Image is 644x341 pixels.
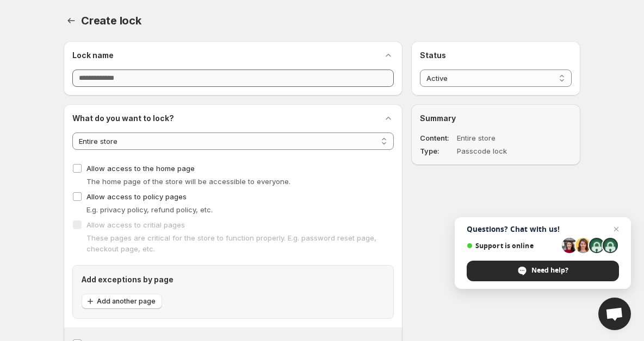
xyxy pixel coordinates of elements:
button: Add another page [82,294,162,309]
span: Questions? Chat with us! [467,225,619,233]
dt: Type: [420,146,455,156]
dd: Passcode lock [457,146,541,156]
span: These pages are critical for the store to function properly. E.g. password reset page, checkout p... [86,233,376,253]
span: Support is online [467,242,558,250]
h2: Add exceptions by page [82,274,385,285]
h2: What do you want to lock? [72,113,174,124]
span: Allow access to policy pages [86,192,187,201]
h2: Summary [420,113,572,124]
span: Allow access to the home page [86,164,195,173]
span: Allow access to critial pages [86,220,185,229]
span: Need help? [467,261,619,281]
dd: Entire store [457,132,541,143]
span: Add another page [97,297,156,306]
span: E.g. privacy policy, refund policy, etc. [86,205,213,214]
h2: Status [420,50,572,61]
span: Create lock [81,14,141,27]
span: The home page of the store will be accessible to everyone. [86,177,290,186]
h2: Lock name [72,50,114,61]
dt: Content: [420,132,455,143]
span: Need help? [531,266,568,275]
a: Open chat [598,298,631,330]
